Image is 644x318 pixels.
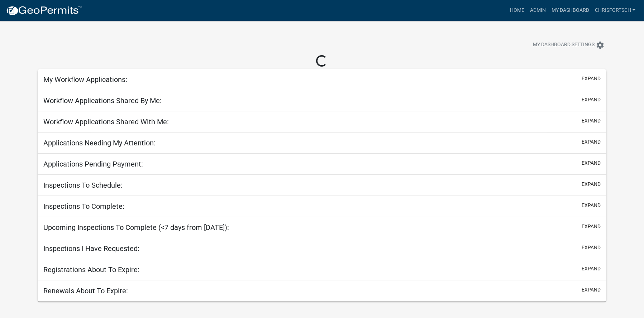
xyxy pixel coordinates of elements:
[582,180,601,188] button: expand
[43,117,169,126] h5: Workflow Applications Shared With Me:
[507,4,527,17] a: Home
[582,223,601,230] button: expand
[43,223,229,232] h5: Upcoming Inspections To Complete (<7 days from [DATE]):
[582,75,601,82] button: expand
[533,41,595,49] span: My Dashboard Settings
[582,138,601,146] button: expand
[43,265,139,274] h5: Registrations About To Expire:
[549,4,592,17] a: My Dashboard
[582,265,601,273] button: expand
[43,139,156,147] h5: Applications Needing My Attention:
[43,75,127,84] h5: My Workflow Applications:
[43,96,162,105] h5: Workflow Applications Shared By Me:
[527,38,610,52] button: My Dashboard Settingssettings
[582,286,601,294] button: expand
[43,286,128,295] h5: Renewals About To Expire:
[43,244,139,253] h5: Inspections I Have Requested:
[582,117,601,125] button: expand
[582,96,601,103] button: expand
[43,202,124,211] h5: Inspections To Complete:
[596,41,605,49] i: settings
[527,4,549,17] a: Admin
[582,202,601,209] button: expand
[43,181,123,189] h5: Inspections To Schedule:
[43,160,143,168] h5: Applications Pending Payment:
[592,4,638,17] a: ChrisFortsch
[582,244,601,251] button: expand
[582,159,601,167] button: expand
